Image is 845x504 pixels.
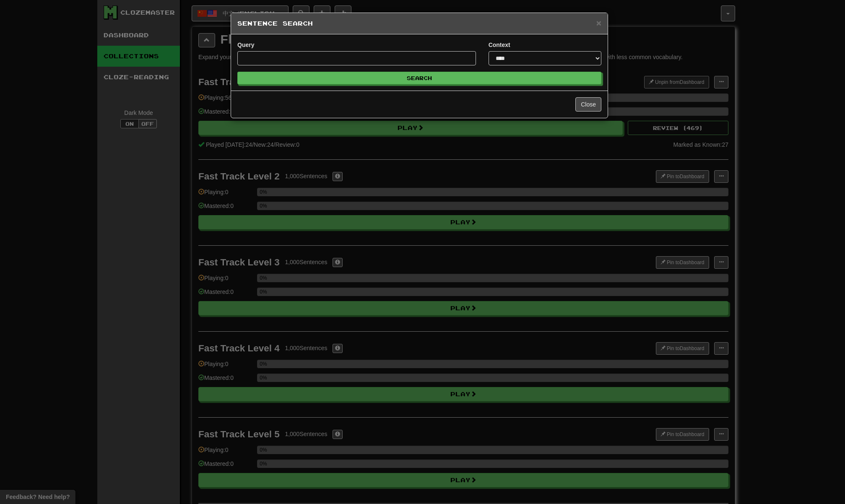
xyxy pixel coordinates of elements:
button: Search [237,72,601,84]
label: Context [489,41,510,49]
label: Query [237,41,254,49]
button: Close [575,97,601,112]
button: Close [596,18,601,27]
h5: Sentence Search [237,19,601,28]
span: × [596,18,601,28]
